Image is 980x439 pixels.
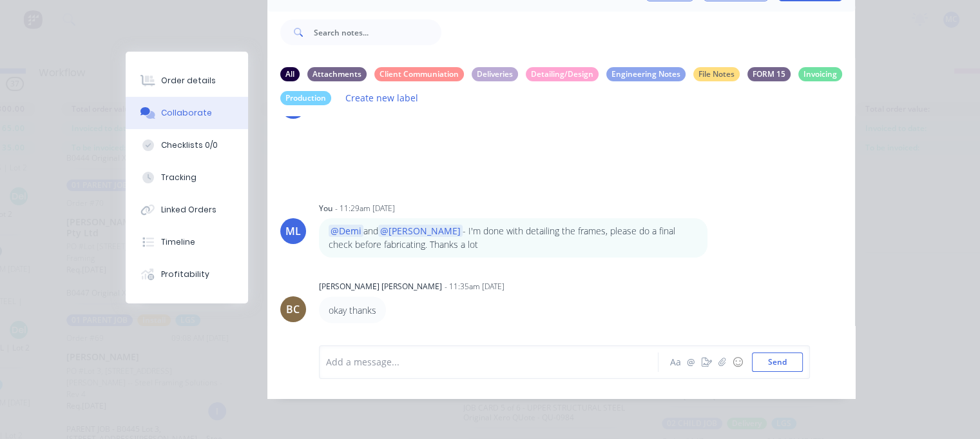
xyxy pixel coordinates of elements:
[126,194,248,226] button: Linked Orders
[684,354,699,370] button: @
[329,225,363,237] span: @Demi
[445,281,504,292] div: - 11:35am [DATE]
[161,269,209,280] div: Profitability
[329,303,376,316] div: okay thanks
[161,75,216,87] div: Order details
[378,225,463,237] span: @[PERSON_NAME]
[161,139,218,151] div: Checklists 0/0
[285,223,301,239] div: ML
[752,352,803,372] button: Send
[161,204,216,216] div: Linked Orders
[126,65,248,97] button: Order details
[374,67,464,81] div: Client Communiation
[126,129,248,161] button: Checklists 0/0
[606,67,686,81] div: Engineering Notes
[280,91,331,105] div: Production
[126,226,248,258] button: Timeline
[319,281,442,292] div: [PERSON_NAME] [PERSON_NAME]
[526,67,599,81] div: Detailing/Design
[307,67,367,81] div: Attachments
[693,67,740,81] div: File Notes
[730,354,745,370] button: ☺
[161,236,195,248] div: Timeline
[472,67,518,81] div: Deliveries
[329,225,698,251] p: and - I'm done with detailing the frames, please do a final check before fabricating. Thanks a lot
[280,67,300,81] div: All
[335,203,395,214] div: - 11:29am [DATE]
[161,172,197,183] div: Tracking
[319,203,332,214] div: You
[126,97,248,129] button: Collaborate
[286,301,300,317] div: BC
[668,354,684,370] button: Aa
[747,67,791,81] div: FORM 15
[314,19,441,45] input: Search notes...
[161,107,212,119] div: Collaborate
[798,67,842,81] div: Invoicing
[126,258,248,291] button: Profitability
[339,89,425,107] button: Create new label
[126,161,248,194] button: Tracking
